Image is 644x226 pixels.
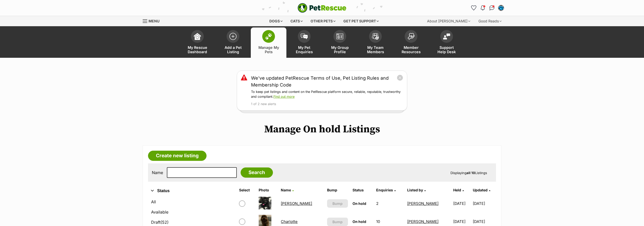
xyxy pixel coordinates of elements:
[148,207,231,217] a: Available
[499,5,504,10] img: Lisa Green profile pic
[353,219,366,224] span: On hold
[336,33,343,39] img: group-profile-icon-3fa3cf56718a62981997c0bc7e787c4b2cf8bcc04b72c1350f741eb67cf2f40e.svg
[143,16,163,25] a: Menu
[473,188,490,192] a: Updated
[257,186,278,194] th: Photo
[251,27,286,58] a: Manage My Pets
[149,19,159,23] span: Menu
[407,33,415,40] img: member-resources-icon-8e73f808a243e03378d46382f2149f9095a855e16c252ad45f914b54edf8863c.svg
[400,45,422,54] span: Member Resources
[229,33,237,40] img: add-pet-listing-icon-0afa8454b4691262ce3f59096e99ab1cd57d4a30225e0717b998d2c9b9846f56.svg
[241,167,273,178] input: Search
[332,219,343,224] span: Bump
[374,195,405,212] td: 2
[251,102,403,107] p: 1 of 2 new alerts
[340,16,382,26] div: Get pet support
[350,186,373,194] th: Status
[281,188,294,192] a: Name
[376,188,393,192] span: translation missing: en.admin.listings.index.attributes.enquiries
[180,27,215,58] a: My Rescue Dashboard
[407,188,423,192] span: Listed by
[327,218,348,226] button: Bump
[481,5,485,10] img: notifications-46538b983faf8c2785f20acdc204bb7945ddae34d4c08c2a6579f10ce5e182be.svg
[281,188,291,192] span: Name
[497,4,505,12] button: My account
[470,4,478,12] a: Favourites
[257,45,280,54] span: Manage My Pets
[266,16,286,26] div: Dogs
[273,95,295,98] a: Find out more
[293,45,316,54] span: My Pet Enquiries
[423,16,474,26] div: About [PERSON_NAME]
[287,16,306,26] div: Cats
[328,45,351,54] span: My Group Profile
[194,33,201,40] img: dashboard-icon-eb2f2d2d3e046f16d808141f083e7271f6b2e854fb5c12c21221c1fb7104beca.svg
[364,45,387,54] span: My Team Members
[148,188,231,194] button: Status
[479,4,487,12] button: Notifications
[186,45,209,54] span: My Rescue Dashboard
[443,33,450,39] img: help-desk-icon-fdf02630f3aa405de69fd3d07c3f3aa587a6932b1a1747fa1d2bba05be0121f9.svg
[237,186,256,194] th: Select
[407,201,438,206] a: [PERSON_NAME]
[488,4,496,12] a: Conversations
[358,27,393,58] a: My Team Members
[429,27,464,58] a: Support Help Desk
[407,219,438,224] a: [PERSON_NAME]
[322,27,358,58] a: My Group Profile
[453,188,461,192] span: Held
[160,219,169,225] span: (52)
[353,201,366,206] span: On hold
[407,188,426,192] a: Listed by
[215,27,251,58] a: Add a Pet Listing
[327,199,348,208] button: Bump
[372,33,379,40] img: team-members-icon-5396bd8760b3fe7c0b43da4ab00e1e3bb1a5d9ba89233759b79545d2d3fc5d0d.svg
[397,75,403,81] button: close
[298,3,346,13] a: PetRescue
[307,16,339,26] div: Other pets
[152,170,163,175] label: Name
[453,188,464,192] a: Held
[466,171,475,175] strong: all 10
[451,195,472,212] td: [DATE]
[332,201,343,206] span: Bump
[489,5,495,10] img: chat-41dd97257d64d25036548639549fe6c8038ab92f7586957e7f3b1b290dea8141.svg
[222,45,244,54] span: Add a Pet Listing
[251,75,397,88] a: We've updated PetRescue Terms of Use, Pet Listing Rules and Membership Code
[148,151,207,161] a: Create new listing
[435,45,458,54] span: Support Help Desk
[473,195,495,212] td: [DATE]
[281,201,312,206] a: [PERSON_NAME]
[325,186,350,194] th: Bump
[265,33,272,40] img: manage-my-pets-icon-02211641906a0b7f246fdf0571729dbe1e7629f14944591b6c1af311fb30b64b.svg
[148,197,231,206] a: All
[286,27,322,58] a: My Pet Enquiries
[393,27,429,58] a: Member Resources
[281,219,298,224] a: Charlotte
[470,4,505,12] ul: Account quick links
[450,171,487,175] span: Displaying Listings
[301,34,308,39] img: pet-enquiries-icon-7e3ad2cf08bfb03b45e93fb7055b45f3efa6380592205ae92323e6603595dc1f.svg
[298,3,346,13] img: logo-e224e6f780fb5917bec1dbf3a21bbac754714ae5b6737aabdf751b685950b380.svg
[376,188,396,192] a: Enquiries
[251,90,403,99] p: To keep pet listings and content on the PetRescue platform secure, reliable, reputable, trustwort...
[473,188,488,192] span: Updated
[475,16,505,26] div: Good Reads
